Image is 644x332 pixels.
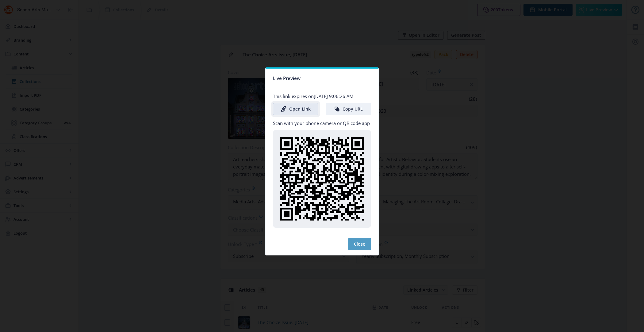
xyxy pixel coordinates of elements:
[326,103,371,115] button: Copy URL
[314,93,353,99] span: [DATE] 9:06:26 AM
[273,74,301,83] span: Live Preview
[348,238,371,250] button: Close
[273,120,371,126] p: Scan with your phone camera or QR code app
[273,103,318,115] a: Open Link
[273,93,371,99] p: This link expires on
